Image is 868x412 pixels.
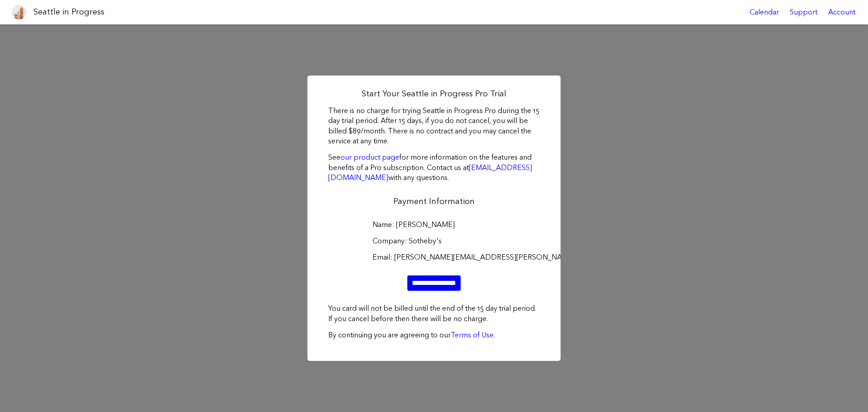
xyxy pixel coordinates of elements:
h2: Payment Information [328,196,540,207]
p: You card will not be billed until the end of the 15 day trial period. If you cancel before then t... [328,303,540,324]
a: Terms of Use [451,331,494,339]
label: Company: Sotheby's [373,236,495,246]
img: favicon-96x96.png [12,5,26,19]
p: See for more information on the features and benefits of a Pro subscription. Contact us at with a... [328,152,540,183]
h1: Seattle in Progress [33,6,104,18]
label: Name: [PERSON_NAME] [373,220,495,230]
p: By continuing you are agreeing to our . [328,330,540,340]
h2: Start Your Seattle in Progress Pro Trial [328,88,540,99]
a: our product page [340,153,399,161]
label: Email: [PERSON_NAME][EMAIL_ADDRESS][PERSON_NAME][DOMAIN_NAME] [373,252,495,262]
p: There is no charge for trying Seattle in Progress Pro during the 15 day trial period. After 15 da... [328,106,540,147]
